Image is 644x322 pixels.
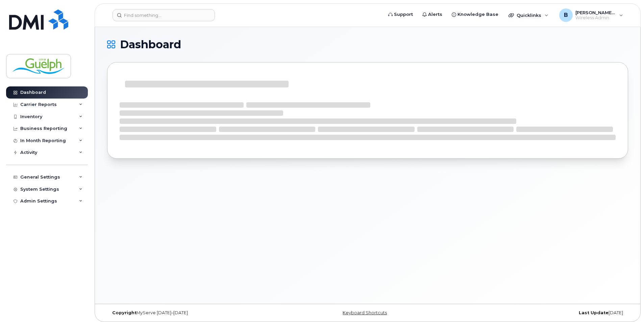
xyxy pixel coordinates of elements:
span: Dashboard [120,39,181,50]
strong: Copyright [112,310,137,315]
strong: Last Update [579,310,609,315]
div: MyServe [DATE]–[DATE] [107,310,281,316]
div: [DATE] [454,310,628,316]
a: Keyboard Shortcuts [343,310,387,315]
